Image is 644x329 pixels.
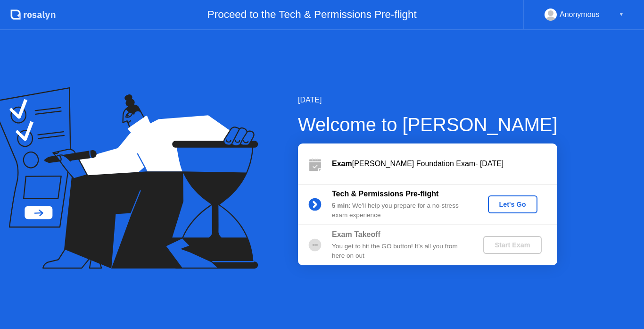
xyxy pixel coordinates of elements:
[483,236,541,254] button: Start Exam
[560,8,600,21] div: Anonymous
[488,195,537,213] button: Let's Go
[298,94,558,106] div: [DATE]
[332,158,557,169] div: [PERSON_NAME] Foundation Exam- [DATE]
[332,230,380,238] b: Exam Takeoff
[332,201,468,220] div: : We’ll help you prepare for a no-stress exam experience
[332,242,468,261] div: You get to hit the GO button! It’s all you from here on out
[487,241,537,249] div: Start Exam
[332,202,349,209] b: 5 min
[298,110,558,139] div: Welcome to [PERSON_NAME]
[332,160,352,168] b: Exam
[619,8,624,21] div: ▼
[492,201,534,208] div: Let's Go
[332,190,438,198] b: Tech & Permissions Pre-flight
